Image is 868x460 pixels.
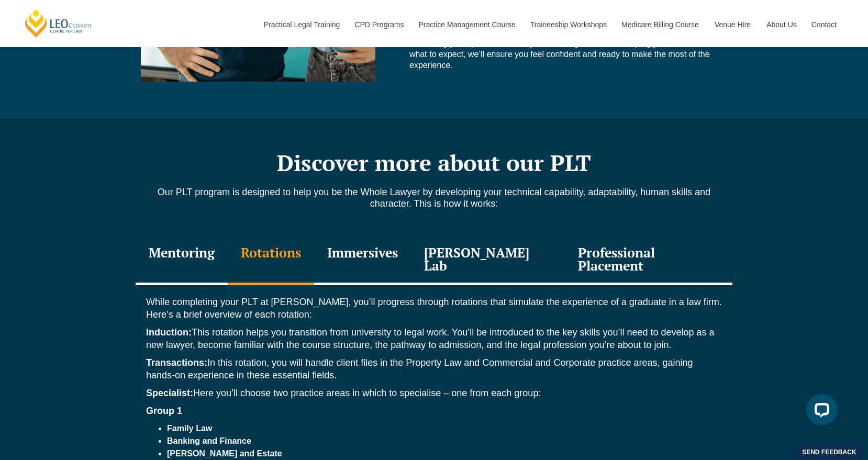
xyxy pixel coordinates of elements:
p: Our PLT program is designed to help you be the Whole Lawyer by developing your technical capabili... [136,186,732,209]
strong: Induction: [146,327,192,338]
strong: [PERSON_NAME] and Estate [167,449,282,458]
a: CPD Programs [347,2,410,47]
a: Medicare Billing Course [614,2,707,47]
strong: Group 1 [146,406,182,416]
h2: Discover more about our PLT [136,150,732,176]
a: Contact [804,2,844,47]
div: Rotations [228,235,314,285]
strong: Family Law [167,424,212,433]
p: Before your placement begins, we’ll make sure you’re well-prepared. From answering your questions... [409,28,717,71]
a: Practice Management Course [411,2,522,47]
p: This rotation helps you transition from university to legal work. You’ll be introduced to the key... [146,326,722,351]
strong: Banking and Finance [167,436,251,445]
strong: Transactions: [146,357,207,368]
a: Practical Legal Training [256,2,347,47]
iframe: LiveChat chat widget [798,390,842,434]
a: Venue Hire [707,2,759,47]
strong: Specialist: [146,388,193,398]
div: Mentoring [136,235,228,285]
a: [PERSON_NAME] Centre for Law [24,8,93,38]
p: Here you’ll choose two practice areas in which to specialise – one from each group: [146,387,722,399]
div: Immersives [314,235,411,285]
div: [PERSON_NAME] Lab [411,235,565,285]
a: About Us [759,2,804,47]
p: In this rotation, you will handle client files in the Property Law and Commercial and Corporate p... [146,356,722,382]
div: Professional Placement [565,235,732,285]
p: While completing your PLT at [PERSON_NAME], you’ll progress through rotations that simulate the e... [146,296,722,321]
a: Traineeship Workshops [522,2,614,47]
